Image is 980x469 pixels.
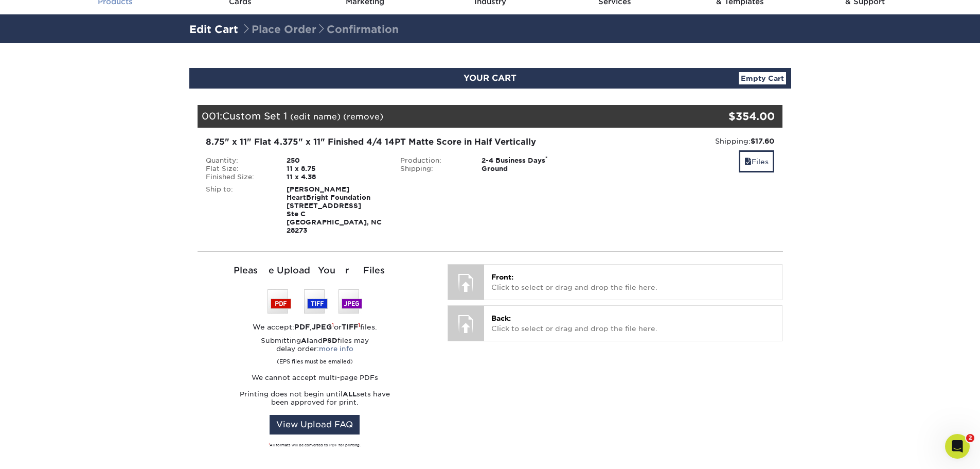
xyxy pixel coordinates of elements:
span: Custom Set 1 [222,110,287,121]
div: Quantity: [198,157,279,165]
strong: PSD [323,337,337,344]
p: Submitting and files may delay order: [198,337,433,366]
div: Please Upload Your Files [198,264,433,277]
div: Shipping: [595,136,775,146]
div: 11 x 4.38 [279,173,393,181]
a: Edit Cart [189,23,238,36]
div: 2-4 Business Days [474,157,587,165]
div: 8.75" x 11" Flat 4.375" x 11" Finished 4/4 14PT Matte Score in Half Vertically [206,136,580,148]
span: YOUR CART [464,73,516,83]
sup: 1 [332,322,334,328]
span: files [744,158,752,166]
a: (edit name) [290,112,341,121]
div: 001: [198,105,685,128]
strong: ALL [343,390,357,398]
p: Click to select or drag and drop the file here. [491,272,775,293]
div: $354.00 [685,109,775,124]
sup: 1 [358,322,360,328]
strong: [PERSON_NAME] HeartBright Foundation [STREET_ADDRESS] Ste C [GEOGRAPHIC_DATA], NC 28273 [287,185,382,234]
a: Files [739,150,774,172]
span: 2 [966,434,974,442]
span: Back: [491,314,511,322]
p: Printing does not begin until sets have been approved for print. [198,390,433,407]
div: Production: [393,157,474,165]
iframe: Intercom live chat [945,434,970,459]
p: Click to select or drag and drop the file here. [491,313,775,334]
div: Flat Size: [198,165,279,173]
div: 11 x 8.75 [279,165,393,173]
a: (remove) [343,112,383,121]
strong: TIFF [342,323,358,331]
strong: AI [301,337,309,344]
strong: PDF [294,323,310,331]
small: (EPS files must be emailed) [277,353,353,366]
div: We accept: , or files. [198,322,433,332]
strong: JPEG [312,323,332,331]
div: Finished Size: [198,173,279,181]
span: Front: [491,273,513,281]
a: Empty Cart [739,72,786,84]
span: Place Order Confirmation [241,23,399,36]
a: View Upload FAQ [270,415,360,435]
div: Ground [474,165,587,173]
p: We cannot accept multi-page PDFs [198,374,433,382]
strong: $17.60 [751,137,774,145]
div: Ship to: [198,185,279,235]
img: We accept: PSD, TIFF, or JPEG (JPG) [268,289,362,314]
sup: 1 [269,442,270,445]
div: Shipping: [393,165,474,173]
div: 250 [279,157,393,165]
iframe: Google Customer Reviews [3,438,87,465]
a: more info [319,345,353,353]
div: All formats will be converted to PDF for printing. [198,443,433,448]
